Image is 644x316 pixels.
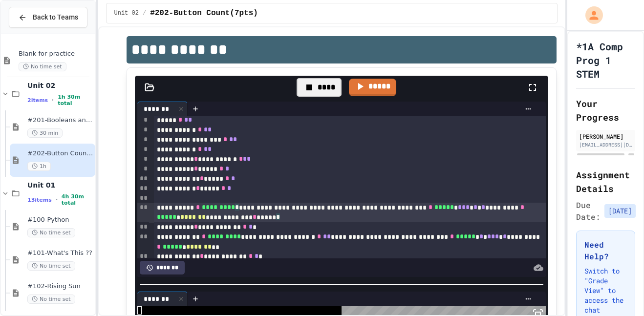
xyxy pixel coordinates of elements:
span: #102-Rising Sun [27,282,93,291]
span: No time set [27,295,75,304]
div: [PERSON_NAME] [579,132,632,141]
h3: Need Help? [584,239,627,262]
h2: Assignment Details [576,168,635,195]
span: #202-Button Count(7pts) [150,7,258,19]
span: 1h 30m total [58,94,93,106]
span: #100-Python [27,216,93,224]
span: 13 items [27,197,52,203]
h2: Your Progress [576,97,635,124]
span: Unit 02 [27,81,93,90]
span: #202-Button Count(7pts) [27,149,93,158]
span: #101-What's This ?? [27,249,93,257]
span: [DATE] [604,204,636,218]
span: Unit 02 [114,9,139,17]
span: 4h 30m total [62,193,93,206]
span: No time set [27,261,75,271]
span: 30 min [27,128,63,138]
span: Back to Teams [33,12,78,22]
span: Unit 01 [27,181,93,190]
div: My Account [575,4,605,26]
span: Due Date: [576,199,601,223]
span: 1h [27,162,51,171]
h1: *1A Comp Prog 1 STEM [576,40,635,81]
span: • [56,196,58,204]
span: • [52,96,54,104]
span: No time set [19,62,66,71]
span: 2 items [27,97,48,104]
span: / [143,9,146,17]
button: Back to Teams [9,7,87,28]
span: Blank for practice [19,50,93,58]
span: No time set [27,228,75,237]
div: [EMAIL_ADDRESS][DOMAIN_NAME] [579,141,632,148]
span: #201-Booleans and Buttons(7pts) [27,116,93,125]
